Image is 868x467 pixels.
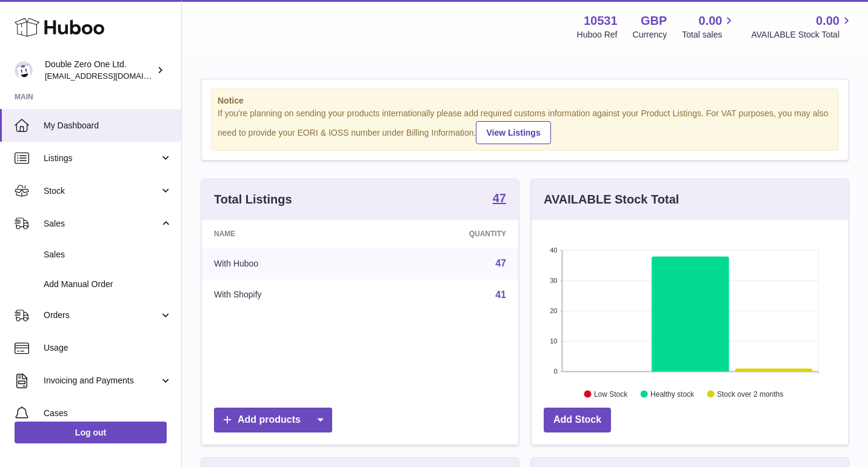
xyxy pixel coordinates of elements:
[650,389,695,398] text: Healthy stock
[15,422,167,443] a: Log out
[493,192,506,207] a: 47
[550,247,557,254] text: 40
[44,408,172,419] span: Cases
[15,61,33,79] img: hello@001skincare.com
[594,389,628,398] text: Low Stock
[553,368,557,375] text: 0
[641,13,667,29] strong: GBP
[717,389,783,398] text: Stock over 2 months
[495,290,506,300] a: 41
[45,71,178,81] span: [EMAIL_ADDRESS][DOMAIN_NAME]
[550,277,557,284] text: 30
[44,375,159,386] span: Invoicing and Payments
[214,408,332,432] a: Add products
[577,29,618,41] div: Huboo Ref
[816,13,840,29] span: 0.00
[214,191,292,208] h3: Total Listings
[202,279,372,311] td: With Shopify
[44,153,159,164] span: Listings
[682,13,736,41] a: 0.00 Total sales
[202,248,372,279] td: With Huboo
[44,342,172,354] span: Usage
[550,337,557,345] text: 10
[44,120,172,131] span: My Dashboard
[372,220,518,248] th: Quantity
[544,191,679,208] h3: AVAILABLE Stock Total
[550,307,557,314] text: 20
[44,185,159,197] span: Stock
[44,310,159,321] span: Orders
[44,218,159,230] span: Sales
[544,408,611,432] a: Add Stock
[751,29,853,41] span: AVAILABLE Stock Total
[699,13,723,29] span: 0.00
[584,13,618,29] strong: 10531
[751,13,853,41] a: 0.00 AVAILABLE Stock Total
[202,220,372,248] th: Name
[493,192,506,204] strong: 47
[633,29,667,41] div: Currency
[495,258,506,268] a: 47
[44,279,172,290] span: Add Manual Order
[682,29,736,41] span: Total sales
[44,249,172,260] span: Sales
[218,108,832,144] div: If you're planning on sending your products internationally please add required customs informati...
[218,95,832,107] strong: Notice
[45,59,154,82] div: Double Zero One Ltd.
[476,121,550,144] a: View Listings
